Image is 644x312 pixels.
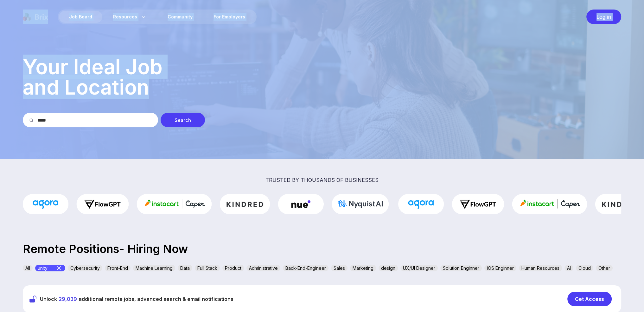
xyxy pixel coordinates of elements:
span: 29,039 [59,296,77,302]
div: unity [35,265,65,271]
a: For Employers [203,11,255,23]
div: Job Board [59,11,102,23]
div: Administrative [246,265,280,271]
div: Machine Learning [133,265,175,271]
div: Front-End [105,265,131,271]
div: Other [596,265,613,271]
div: Back-End-Engineer [283,265,328,271]
div: iOS Enginner [484,265,516,271]
div: Full Stack [195,265,220,271]
a: Get Access [567,292,615,306]
a: Community [157,11,203,23]
div: Data [178,265,192,271]
div: Cybersecurity [68,265,102,271]
div: Search [161,113,205,127]
div: Marketing [350,265,376,271]
div: Cloud [576,265,593,271]
div: Product [222,265,244,271]
div: Sales [331,265,348,271]
div: Log in [586,10,621,24]
div: Solution Enginner [440,265,482,271]
a: Log in [583,10,621,24]
div: Human Resources [519,265,562,271]
div: UX/UI Designer [400,265,438,271]
div: Get Access [567,292,612,306]
p: Your Ideal Job and Location [23,57,621,97]
div: All [23,265,33,271]
div: AI [564,265,573,271]
div: design [379,265,398,271]
div: Resources [103,11,157,23]
span: Unlock additional remote jobs, advanced search & email notifications [40,295,233,303]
